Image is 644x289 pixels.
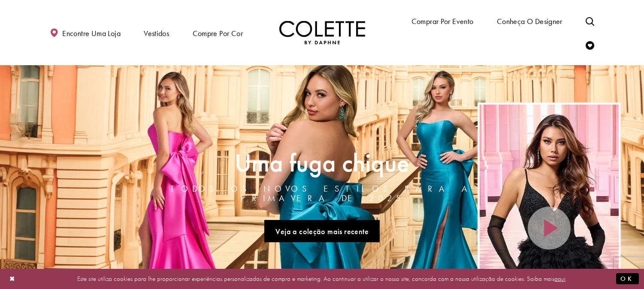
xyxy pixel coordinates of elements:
[565,274,567,283] font: .
[279,21,365,45] a: Visite a página inicial
[279,21,365,45] img: Colette por Daphne
[411,16,474,26] font: Comprar por evento
[409,9,476,33] span: Comprar por evento
[190,21,245,45] span: Compre por cor
[495,9,565,33] a: Conheça o designer
[620,275,635,283] font: OK
[62,28,121,38] font: Encontre uma loja
[77,274,554,283] font: Este site utiliza cookies para lhe proporcionar experiências personalizadas de compra e marketing...
[5,271,20,286] button: Fechar diálogo
[497,16,562,26] font: Conheça o designer
[166,217,478,246] ul: Links do controle deslizante
[275,226,369,236] font: Veja a coleção mais recente
[584,33,596,57] a: Verificar lista de desejos
[616,273,639,285] button: Enviar diálogo
[144,28,169,38] font: Vestidos
[264,220,380,243] a: Veja a nova coleção A Chique Escape, todos os novos estilos para a primavera de 2025
[584,9,596,33] a: Alternar pesquisa
[554,274,565,283] a: aqui
[193,28,243,38] font: Compre por cor
[142,21,171,45] span: Vestidos
[48,21,123,45] a: Encontre uma loja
